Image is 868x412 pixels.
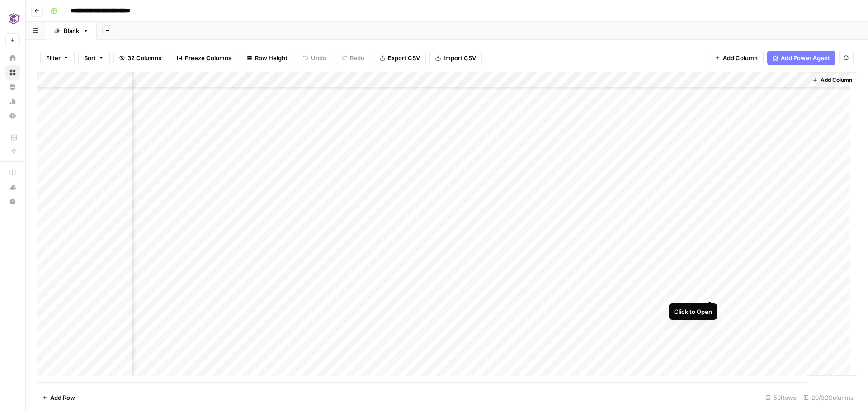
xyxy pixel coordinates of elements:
button: Workspace: Commvault [5,7,20,30]
button: What's new? [5,180,20,194]
span: Export CSV [388,53,420,62]
a: Usage [5,94,20,109]
span: 32 Columns [127,53,161,62]
button: Export CSV [374,51,426,65]
button: Import CSV [429,51,482,65]
button: Undo [297,51,332,65]
button: Add Column [709,51,764,65]
a: Settings [5,109,20,123]
div: Blank [64,26,79,35]
button: Row Height [241,51,293,65]
button: Add Power Agent [767,51,835,65]
button: 32 Columns [113,51,167,65]
span: Add Row [50,393,75,402]
button: Freeze Columns [171,51,237,65]
span: Undo [311,53,326,62]
button: Redo [336,51,370,65]
div: Click to Open [674,307,712,316]
button: Filter [40,51,75,65]
span: Add Column [821,76,852,84]
a: Your Data [5,80,20,94]
span: Filter [46,53,61,62]
a: Browse [5,65,20,80]
a: Blank [46,22,97,40]
span: Import CSV [443,53,476,62]
button: Add Column [809,74,856,86]
span: Add Power Agent [781,53,830,62]
div: What's new? [6,180,19,194]
div: 50 Rows [762,390,800,405]
button: Add Row [37,390,80,405]
button: Help + Support [5,194,20,209]
img: Commvault Logo [5,10,22,27]
button: Sort [78,51,110,65]
span: Freeze Columns [185,53,231,62]
span: Redo [350,53,364,62]
span: Row Height [255,53,288,62]
a: AirOps Academy [5,166,20,180]
span: Add Column [723,53,758,62]
div: 20/32 Columns [800,390,857,405]
span: Sort [84,53,96,62]
a: Home [5,51,20,65]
